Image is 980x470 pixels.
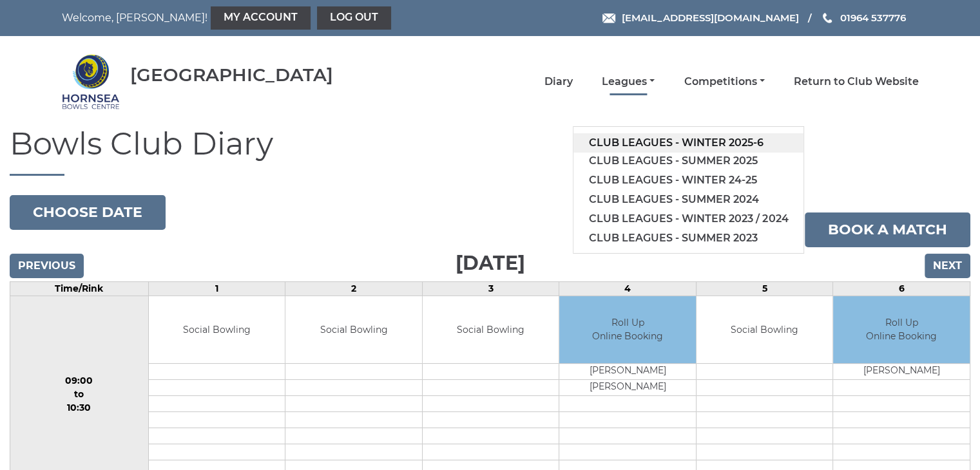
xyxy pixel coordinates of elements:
a: Club leagues - Summer 2023 [573,229,803,248]
a: Club leagues - Winter 2025-6 [573,133,803,153]
td: 5 [696,281,833,296]
a: Club leagues - Winter 2023 / 2024 [573,209,803,229]
a: My Account [211,6,311,30]
td: Time/Rink [10,281,149,296]
td: 2 [285,281,423,296]
input: Previous [10,254,84,278]
ul: Leagues [573,126,804,254]
td: [PERSON_NAME] [559,380,696,396]
a: Club leagues - Summer 2024 [573,190,803,209]
a: Phone us 01964 537776 [821,10,905,25]
button: Choose date [10,195,166,230]
a: Log out [317,6,391,30]
nav: Welcome, [PERSON_NAME]! [62,6,408,30]
a: Club leagues - Winter 24-25 [573,171,803,190]
td: Roll Up Online Booking [559,296,696,364]
div: [GEOGRAPHIC_DATA] [130,65,333,85]
td: Social Bowling [149,296,285,364]
td: Social Bowling [285,296,422,364]
h1: Bowls Club Diary [10,127,970,176]
td: Social Bowling [423,296,559,364]
td: 6 [833,281,970,296]
img: Email [602,14,615,23]
td: 1 [148,281,285,296]
img: Phone us [823,13,832,23]
a: Return to Club Website [794,75,919,89]
td: [PERSON_NAME] [833,364,970,380]
span: [EMAIL_ADDRESS][DOMAIN_NAME] [621,12,798,24]
td: 3 [422,281,559,296]
span: 01964 537776 [840,12,905,24]
td: [PERSON_NAME] [559,364,696,380]
img: Hornsea Bowls Centre [62,53,120,111]
a: Diary [544,75,573,89]
td: Roll Up Online Booking [833,296,970,364]
a: Email [EMAIL_ADDRESS][DOMAIN_NAME] [602,10,798,25]
a: Club leagues - Summer 2025 [573,151,803,171]
a: Competitions [684,75,764,89]
a: Book a match [805,212,970,247]
td: 4 [559,281,697,296]
a: Leagues [602,75,655,89]
td: Social Bowling [697,296,833,364]
input: Next [925,254,970,278]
